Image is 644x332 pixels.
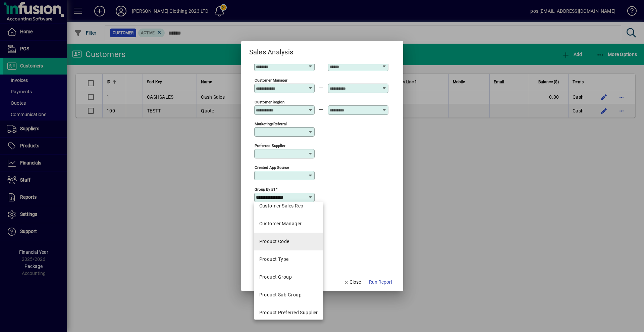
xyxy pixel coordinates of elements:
[255,122,287,126] mat-label: Marketing/Referral
[259,256,289,263] div: Product Type
[254,304,323,322] mat-option: Product Preferred Supplier
[366,276,395,288] button: Run Report
[254,268,323,286] mat-option: Product Group
[255,143,285,148] mat-label: Preferred supplier
[259,291,302,298] div: Product Sub Group
[255,187,275,192] mat-label: Group by #1
[254,286,323,304] mat-option: Product Sub Group
[255,165,289,170] mat-label: Created app source
[255,78,287,83] mat-label: Customer Manager
[254,233,323,250] mat-option: Product Code
[259,309,318,316] div: Product Preferred Supplier
[259,274,292,281] div: Product Group
[254,250,323,268] mat-option: Product Type
[259,220,302,227] div: Customer Manager
[369,279,392,286] span: Run Report
[259,238,289,245] div: Product Code
[255,100,284,104] mat-label: Customer Region
[241,41,302,57] h2: Sales Analysis
[254,197,323,215] mat-option: Customer Sales Rep
[254,215,323,233] mat-option: Customer Manager
[343,279,361,286] span: Close
[341,276,364,288] button: Close
[259,202,304,209] div: Customer Sales Rep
